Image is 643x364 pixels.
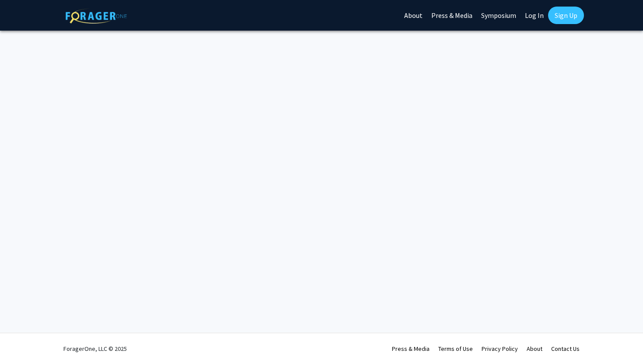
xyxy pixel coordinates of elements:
img: ForagerOne Logo [66,8,127,24]
a: About [527,345,542,353]
div: ForagerOne, LLC © 2025 [63,333,127,364]
a: Contact Us [551,345,580,353]
a: Terms of Use [438,345,473,353]
a: Privacy Policy [482,345,518,353]
a: Sign Up [548,7,584,24]
a: Press & Media [392,345,430,353]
